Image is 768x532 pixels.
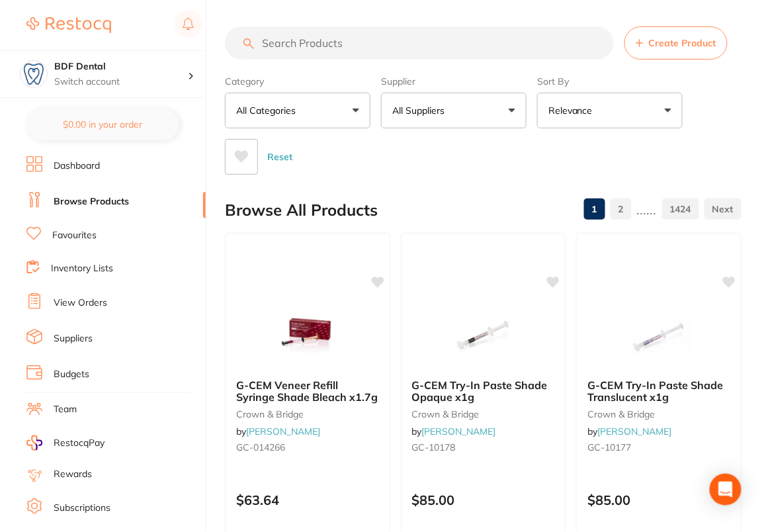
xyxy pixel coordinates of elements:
a: Favourites [52,229,97,242]
a: Team [54,403,77,416]
a: [PERSON_NAME] [597,425,671,437]
p: All Categories [236,104,301,117]
p: Relevance [548,104,598,117]
a: Dashboard [54,159,100,173]
img: BDF Dental [21,61,47,87]
img: RestocqPay [26,435,42,451]
span: by [587,425,671,437]
img: G-CEM Try-In Paste Shade Translucent x1g [616,302,702,369]
small: crown & bridge [587,409,730,420]
a: Inventory Lists [51,262,113,275]
span: GC-10177 [587,441,631,453]
a: Restocq Logo [26,10,111,40]
button: All Suppliers [381,93,527,128]
button: Create Product [624,26,728,60]
p: All Suppliers [392,104,450,117]
b: G-CEM Try-In Paste Shade Opaque x1g [412,379,555,404]
span: G-CEM Try-In Paste Shade Translucent x1g [587,378,723,404]
a: Suppliers [54,332,93,345]
small: crown & bridge [236,409,379,420]
span: by [236,425,320,437]
a: Rewards [54,468,92,481]
a: Subscriptions [54,502,110,515]
div: Open Intercom Messenger [710,474,742,506]
img: Restocq Logo [26,17,111,33]
p: ...... [637,202,657,217]
label: Supplier [381,75,527,87]
span: GC-014266 [236,441,285,453]
img: G-CEM Try-In Paste Shade Opaque x1g [440,302,526,369]
label: Category [225,75,370,87]
span: RestocqPay [54,437,105,450]
a: Budgets [54,368,89,381]
p: $63.64 [236,492,379,508]
a: 2 [611,196,632,222]
span: G-CEM Veneer Refill Syringe Shade Bleach x1.7g [236,378,378,404]
a: Browse Products [54,195,129,208]
button: Relevance [537,93,683,128]
label: Sort By [537,75,683,87]
span: by [412,425,496,437]
b: G-CEM Try-In Paste Shade Translucent x1g [587,379,730,404]
button: $0.00 in your order [26,109,179,140]
p: $85.00 [587,492,730,508]
span: Create Product [649,38,716,48]
span: G-CEM Try-In Paste Shade Opaque x1g [412,378,548,404]
h2: Browse All Products [225,201,378,220]
p: $85.00 [412,492,555,508]
a: RestocqPay [26,435,105,451]
small: crown & bridge [412,409,555,420]
span: GC-10178 [412,441,456,453]
input: Search Products [225,26,614,60]
p: Switch account [54,75,188,89]
a: 1 [584,196,605,222]
button: All Categories [225,93,370,128]
b: G-CEM Veneer Refill Syringe Shade Bleach x1.7g [236,379,379,404]
a: [PERSON_NAME] [246,425,320,437]
a: View Orders [54,296,107,310]
a: 1424 [662,196,699,222]
h4: BDF Dental [54,60,188,73]
img: G-CEM Veneer Refill Syringe Shade Bleach x1.7g [265,302,351,369]
button: Reset [263,139,296,175]
a: [PERSON_NAME] [422,425,496,437]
